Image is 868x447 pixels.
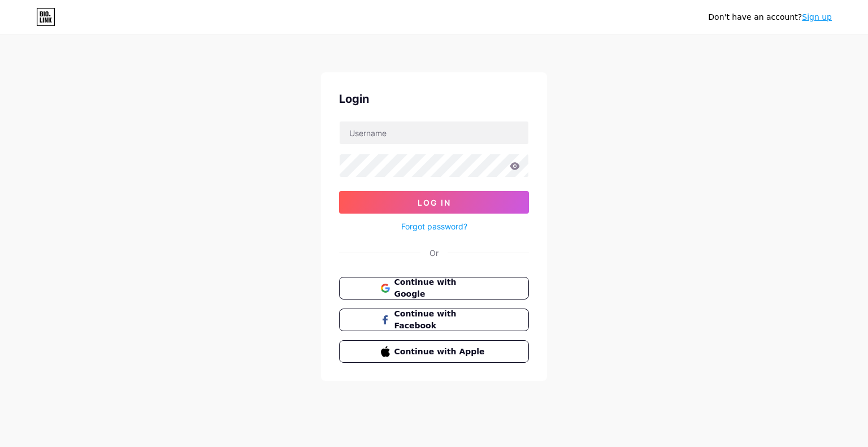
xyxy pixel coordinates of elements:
[394,308,488,332] span: Continue with Facebook
[418,198,451,207] span: Log In
[339,309,529,331] button: Continue with Facebook
[340,121,528,144] input: Username
[394,276,488,300] span: Continue with Google
[339,277,529,300] button: Continue with Google
[339,191,529,214] button: Log In
[339,90,529,107] div: Login
[802,12,832,21] a: Sign up
[339,340,529,363] button: Continue with Apple
[394,346,488,358] span: Continue with Apple
[429,247,439,259] div: Or
[708,11,832,23] div: Don't have an account?
[401,220,467,232] a: Forgot password?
